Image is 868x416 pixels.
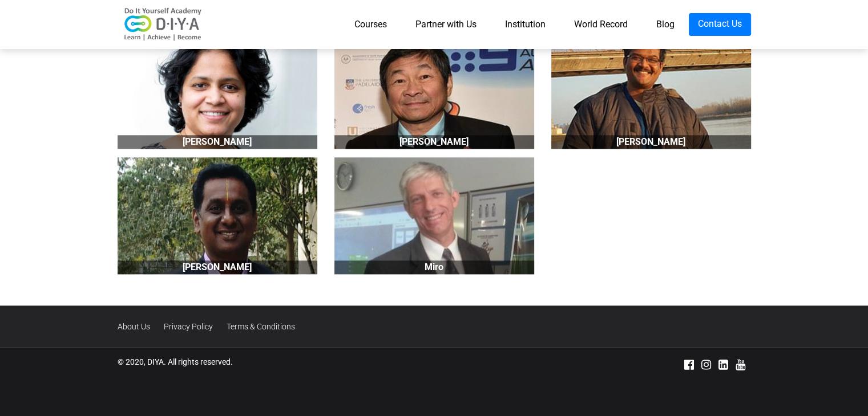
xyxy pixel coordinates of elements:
div: [PERSON_NAME] [334,135,534,149]
a: Contact Us [689,13,751,36]
img: logo-v2.png [118,7,209,42]
a: Institution [491,13,560,36]
div: [PERSON_NAME] [551,135,751,149]
a: Privacy Policy [164,322,224,331]
img: nithya-prabu.jpg [118,31,317,149]
img: miro.jpg [334,157,534,275]
img: francis-regan.jpg [551,31,751,149]
img: varadarajan-sridharan.jpg [118,157,317,275]
div: © 2020, DIYA. All rights reserved. [109,356,543,373]
a: World Record [560,13,642,36]
a: Partner with Us [401,13,491,36]
a: About Us [118,322,162,331]
img: peng-choo.jpg [334,31,534,149]
a: Blog [642,13,689,36]
a: Terms & Conditions [227,322,306,331]
a: Courses [340,13,401,36]
div: Miro [334,260,534,274]
div: [PERSON_NAME] [118,135,317,149]
div: [PERSON_NAME] [118,260,317,274]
